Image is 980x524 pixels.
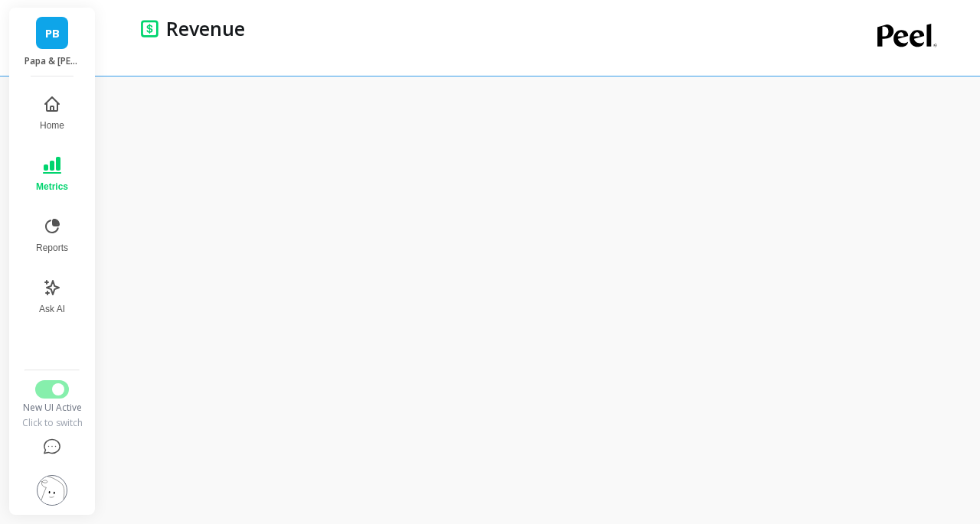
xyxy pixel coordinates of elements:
[141,19,158,38] img: header icon
[24,55,80,67] p: Papa & Barkley
[45,24,60,42] span: PB
[21,402,83,414] div: New UI Active
[27,208,77,263] button: Reports
[166,15,245,41] p: Revenue
[27,269,77,324] button: Ask AI
[36,181,68,193] span: Metrics
[27,147,77,202] button: Metrics
[40,119,64,132] span: Home
[129,106,949,493] iframe: Omni Embed
[21,417,83,429] div: Click to switch
[21,429,83,466] button: Help
[27,86,77,141] button: Home
[21,466,83,515] button: Settings
[36,242,68,254] span: Reports
[39,303,65,315] span: Ask AI
[37,475,67,506] img: profile picture
[35,380,69,399] button: Switch to Legacy UI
